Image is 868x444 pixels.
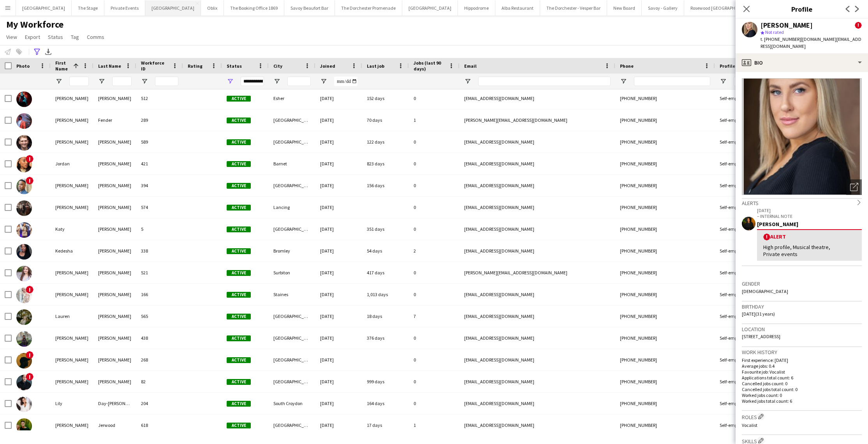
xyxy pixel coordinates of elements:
[227,423,251,428] span: Active
[615,197,715,218] div: [PHONE_NUMBER]
[136,88,183,109] div: 512
[742,357,862,363] p: First experience: [DATE]
[615,393,715,414] div: [PHONE_NUMBER]
[715,88,765,109] div: Self-employed Crew
[715,240,765,261] div: Self-employed Crew
[715,131,765,153] div: Self-employed Crew
[51,175,93,196] div: [PERSON_NAME]
[715,349,765,370] div: Self-employed Crew
[16,63,30,69] span: Photo
[763,233,856,240] div: Alert
[16,288,32,303] img: Laura Ingham
[460,109,615,131] div: [PERSON_NAME][EMAIL_ADDRESS][DOMAIN_NAME]
[145,0,201,16] button: [GEOGRAPHIC_DATA]
[287,77,311,86] input: City Filter Input
[136,414,183,436] div: 618
[362,153,409,174] div: 823 days
[362,131,409,153] div: 122 days
[615,349,715,370] div: [PHONE_NUMBER]
[409,414,460,436] div: 1
[84,32,107,42] a: Comms
[315,371,362,392] div: [DATE]
[460,175,615,196] div: [EMAIL_ADDRESS][DOMAIN_NAME]
[615,305,715,327] div: [PHONE_NUMBER]
[51,327,93,349] div: [PERSON_NAME]
[227,292,251,298] span: Active
[715,284,765,305] div: Self-employed Crew
[362,175,409,196] div: 156 days
[227,205,251,211] span: Active
[402,0,458,16] button: [GEOGRAPHIC_DATA]
[136,327,183,349] div: 438
[269,284,315,305] div: Staines
[22,32,43,42] a: Export
[846,179,862,195] div: Open photos pop-in
[227,118,251,123] span: Active
[16,0,72,16] button: [GEOGRAPHIC_DATA]
[273,78,280,85] button: Open Filter Menu
[51,109,93,131] div: [PERSON_NAME]
[742,412,862,421] h3: Roles
[362,109,409,131] div: 70 days
[93,371,136,392] div: [PERSON_NAME]
[460,414,615,436] div: [EMAIL_ADDRESS][DOMAIN_NAME]
[51,284,93,305] div: [PERSON_NAME]
[761,22,813,29] div: [PERSON_NAME]
[227,63,242,69] span: Status
[227,357,251,363] span: Active
[55,78,62,85] button: Open Filter Menu
[98,78,105,85] button: Open Filter Menu
[460,240,615,261] div: [EMAIL_ADDRESS][DOMAIN_NAME]
[362,88,409,109] div: 152 days
[715,109,765,131] div: Self-employed Crew
[269,349,315,370] div: [GEOGRAPHIC_DATA]
[315,305,362,327] div: [DATE]
[315,393,362,414] div: [DATE]
[765,29,784,35] span: Not rated
[763,233,770,240] span: !
[93,131,136,153] div: [PERSON_NAME]
[615,131,715,153] div: [PHONE_NUMBER]
[16,135,32,151] img: John Clapper
[93,393,136,414] div: Day-[PERSON_NAME]
[715,218,765,240] div: Self-employed Crew
[736,53,868,72] div: Bio
[136,197,183,218] div: 574
[715,371,765,392] div: Self-employed Crew
[315,153,362,174] div: [DATE]
[715,153,765,174] div: Self-employed Crew
[269,197,315,218] div: Lancing
[315,262,362,283] div: [DATE]
[51,262,93,283] div: [PERSON_NAME]
[16,222,32,238] img: Katy Eckland
[615,262,715,283] div: [PHONE_NUMBER]
[478,77,611,86] input: Email Filter Input
[715,197,765,218] div: Self-employed Crew
[26,373,33,381] span: !
[201,0,224,16] button: Oblix
[495,0,540,16] button: Alba Restaurant
[742,349,862,356] h3: Work history
[460,262,615,283] div: [PERSON_NAME][EMAIL_ADDRESS][DOMAIN_NAME]
[362,240,409,261] div: 54 days
[93,218,136,240] div: [PERSON_NAME]
[136,349,183,370] div: 268
[715,393,765,414] div: Self-employed Crew
[26,351,33,359] span: !
[269,393,315,414] div: South Croydon
[141,78,148,85] button: Open Filter Menu
[736,4,868,14] h3: Profile
[51,218,93,240] div: Katy
[620,63,634,69] span: Phone
[742,303,862,310] h3: Birthday
[26,155,33,163] span: !
[362,305,409,327] div: 18 days
[315,88,362,109] div: [DATE]
[315,197,362,218] div: [DATE]
[742,326,862,333] h3: Location
[362,371,409,392] div: 999 days
[409,371,460,392] div: 0
[93,153,136,174] div: [PERSON_NAME]
[98,63,121,69] span: Last Name
[460,284,615,305] div: [EMAIL_ADDRESS][DOMAIN_NAME]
